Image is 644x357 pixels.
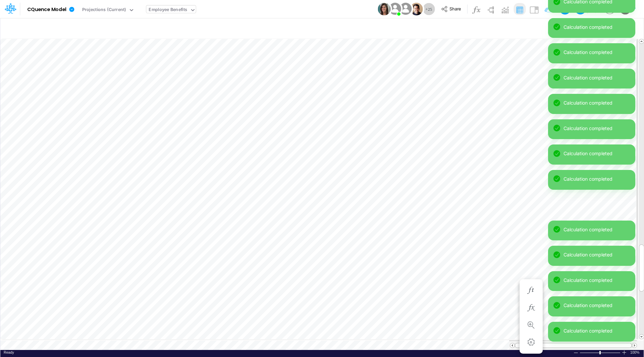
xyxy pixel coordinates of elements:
img: User Image Icon [398,1,413,16]
span: + 25 [425,7,432,11]
div: Calculation completed [563,277,630,284]
div: Calculation completed [563,226,630,233]
span: Ready [4,350,14,354]
div: Calculation completed [563,74,630,81]
div: Zoom [580,350,622,355]
input: Type a title here [6,21,498,35]
div: Employee Benefits [149,6,187,14]
div: Calculation completed [563,125,630,132]
span: Share [449,6,461,11]
b: CQuence Model [27,7,66,13]
div: Calculation completed [563,49,630,56]
div: Calculation completed [563,175,630,182]
div: Calculation completed [563,327,630,334]
div: Calculation completed [563,99,630,106]
div: Zoom In [622,350,627,355]
div: Calculation completed [563,302,630,309]
img: User Image Icon [387,1,402,16]
span: 100% [630,350,640,355]
div: Calculation completed [563,251,630,258]
div: In Ready mode [4,350,14,355]
div: Zoom [599,351,601,354]
div: Zoom Out [573,350,579,355]
img: User Image Icon [378,3,390,15]
div: Calculation completed [563,150,630,157]
button: Share [438,4,466,14]
div: Zoom level [630,350,640,355]
img: User Image Icon [410,3,423,15]
div: Calculation completed [563,23,630,31]
div: Projections (Current) [82,6,126,14]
